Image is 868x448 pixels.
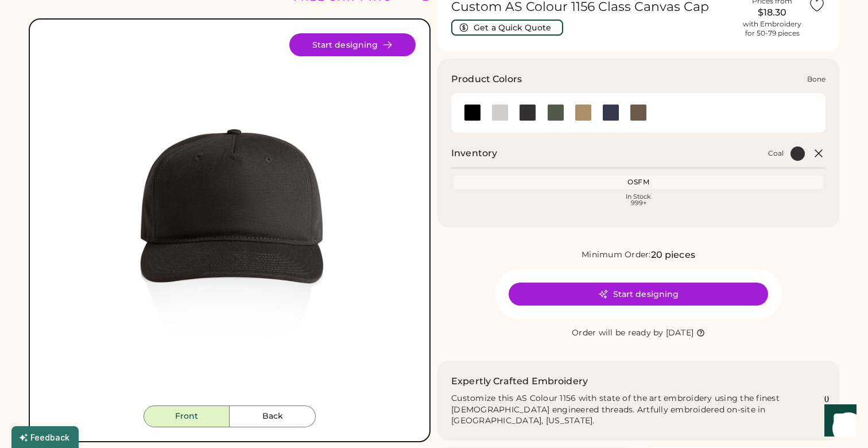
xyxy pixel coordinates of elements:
[451,393,826,427] div: Customize this AS Colour 1156 with state of the art embroidery using the finest [DEMOGRAPHIC_DATA...
[651,248,695,262] div: 20 pieces
[807,75,826,84] div: Bone
[451,374,588,388] h2: Expertly Crafted Embroidery
[666,327,694,339] div: [DATE]
[144,405,230,427] button: Front
[451,20,563,36] button: Get a Quick Quote
[44,33,416,405] img: 1156 - Coal Front Image
[451,146,497,160] h2: Inventory
[743,20,801,38] div: with Embroidery for 50-79 pieces
[743,6,801,20] div: $18.30
[456,194,821,206] div: In Stock 999+
[44,33,416,405] div: 1156 Style Image
[813,396,863,446] iframe: Front Chat
[230,405,316,427] button: Back
[509,283,768,306] button: Start designing
[289,33,416,56] button: Start designing
[582,249,651,261] div: Minimum Order:
[768,149,784,158] div: Coal
[456,177,821,187] div: OSFM
[451,72,522,86] h3: Product Colors
[572,327,664,339] div: Order will be ready by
